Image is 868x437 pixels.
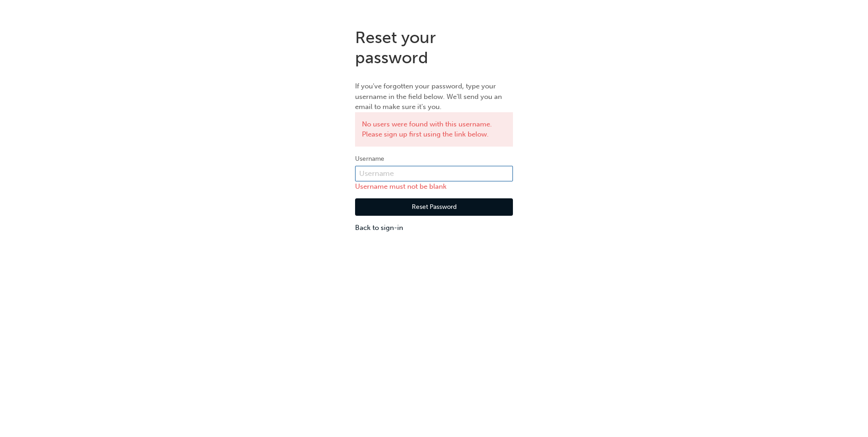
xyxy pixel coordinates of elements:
[355,27,513,67] h1: Reset your password
[355,112,513,147] div: No users were found with this username. Please sign up first using the link below.
[355,153,513,164] label: Username
[355,198,513,216] button: Reset Password
[355,181,513,192] p: Username must not be blank
[355,223,513,233] a: Back to sign-in
[355,81,513,112] p: If you've forgotten your password, type your username in the field below. We'll send you an email...
[355,166,513,181] input: Username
